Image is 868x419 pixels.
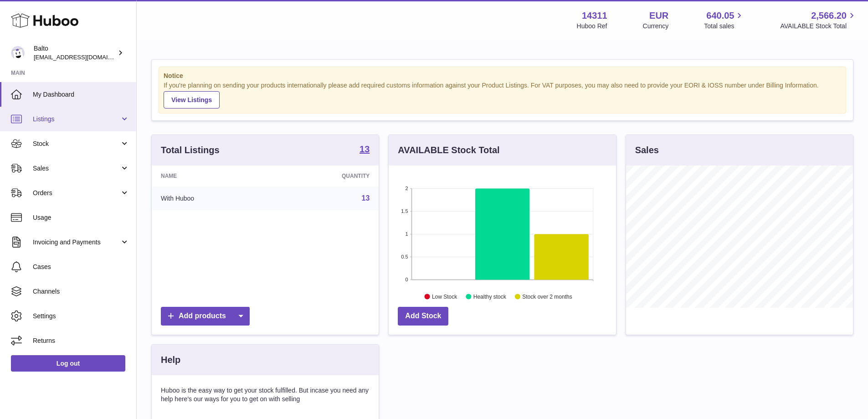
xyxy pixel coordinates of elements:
span: Stock [33,140,120,148]
img: ops@balto.fr [11,46,25,60]
a: 640.05 Total sales [704,10,745,31]
div: Currency [643,22,669,31]
p: Huboo is the easy way to get your stock fulfilled. But incase you need any help here's our ways f... [161,386,370,403]
div: Balto [34,44,116,62]
text: 1.5 [401,208,408,214]
span: Listings [33,115,120,124]
th: Name [152,166,272,186]
text: 0.5 [401,254,408,259]
span: Total sales [704,22,745,31]
span: Settings [33,312,129,321]
h3: Help [161,354,180,366]
text: 1 [406,231,408,237]
span: Returns [33,336,129,345]
strong: Notice [164,72,841,80]
td: With Huboo [152,186,272,210]
h3: Sales [635,144,659,156]
span: Orders [33,189,120,197]
a: 2,566.20 AVAILABLE Stock Total [780,10,857,31]
span: Cases [33,263,129,271]
text: 2 [406,186,408,191]
a: View Listings [164,91,220,109]
div: If you're planning on sending your products internationally please add required customs informati... [164,81,841,109]
h3: AVAILABLE Stock Total [398,144,499,156]
text: Low Stock [432,293,457,300]
span: AVAILABLE Stock Total [780,22,857,31]
span: Channels [33,287,129,296]
span: 640.05 [706,10,734,22]
text: Stock over 2 months [523,293,572,300]
a: Log out [11,355,125,372]
strong: 14311 [582,10,607,22]
strong: 13 [360,145,370,154]
h3: Total Listings [161,144,220,156]
span: Invoicing and Payments [33,238,120,247]
a: 13 [362,194,370,202]
span: Usage [33,213,129,222]
a: 13 [360,145,370,155]
span: [EMAIL_ADDRESS][DOMAIN_NAME] [34,53,134,61]
span: Sales [33,164,120,173]
div: Huboo Ref [577,22,607,31]
th: Quantity [272,166,379,186]
a: Add Stock [398,307,448,326]
strong: EUR [649,10,668,22]
text: 0 [406,277,408,282]
a: Add products [161,307,250,326]
span: 2,566.20 [811,10,847,22]
span: My Dashboard [33,90,129,99]
text: Healthy stock [473,293,507,300]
